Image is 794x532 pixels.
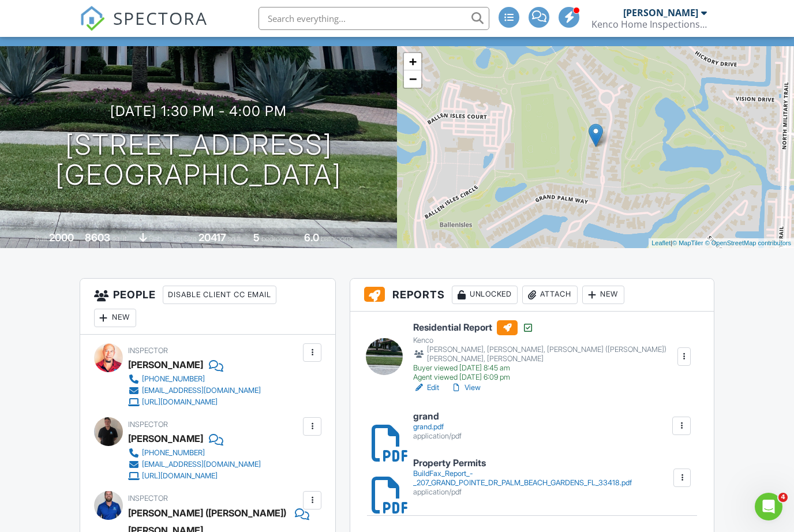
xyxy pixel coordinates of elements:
span: sq. ft. [112,234,128,243]
h6: grand [413,411,462,422]
span: Built [35,234,47,243]
span: 4 [778,493,788,502]
div: 20417 [198,231,226,243]
div: BuildFax_Report_-_207_GRAND_POINTE_DR_PALM_BEACH_GARDENS_FL_33418.pdf [413,469,672,488]
h1: [STREET_ADDRESS] [GEOGRAPHIC_DATA] [55,130,342,191]
span: Inspector [128,346,168,355]
input: Search everything... [259,7,489,30]
span: SPECTORA [113,6,208,30]
div: application/pdf [413,488,672,497]
h3: Reports [350,279,714,312]
div: [PERSON_NAME], [PERSON_NAME], [PERSON_NAME] ([PERSON_NAME]) [PERSON_NAME], [PERSON_NAME] [413,345,676,364]
div: [PERSON_NAME] [128,356,203,373]
div: Attach [522,286,578,304]
a: [EMAIL_ADDRESS][DOMAIN_NAME] [128,385,261,396]
div: [URL][DOMAIN_NAME] [142,471,218,481]
a: Zoom out [404,70,421,88]
iframe: Intercom live chat [755,493,782,520]
h3: People [80,279,336,335]
a: View [451,382,481,394]
div: grand.pdf [413,422,462,432]
div: [URL][DOMAIN_NAME] [142,398,218,407]
div: Kenco [413,336,676,345]
a: Residential Report Kenco [PERSON_NAME], [PERSON_NAME], [PERSON_NAME] ([PERSON_NAME]) [PERSON_NAME... [413,320,676,383]
span: Inspector [128,420,168,429]
div: Agent viewed [DATE] 6:09 pm [413,373,676,382]
a: Property Permits BuildFax_Report_-_207_GRAND_POINTE_DR_PALM_BEACH_GARDENS_FL_33418.pdf applicatio... [413,458,672,497]
a: Edit [413,382,439,394]
div: Disable Client CC Email [163,286,276,304]
a: © OpenStreetMap contributors [705,239,791,246]
a: Zoom in [404,53,421,70]
span: Inspector [128,494,168,503]
div: | [649,238,794,248]
a: Leaflet [651,239,671,246]
a: grand grand.pdf application/pdf [413,411,462,441]
a: [PHONE_NUMBER] [128,373,261,385]
a: [EMAIL_ADDRESS][DOMAIN_NAME] [128,459,261,470]
div: [PHONE_NUMBER] [142,448,205,458]
div: 8603 [85,231,110,243]
h6: Residential Report [413,320,676,335]
div: [EMAIL_ADDRESS][DOMAIN_NAME] [142,460,261,469]
div: New [582,286,624,304]
div: Unlocked [452,286,518,304]
span: bedrooms [261,234,293,243]
div: application/pdf [413,432,462,441]
a: © MapTiler [672,239,703,246]
div: New [94,309,136,327]
div: Kenco Home Inspections Inc. [591,18,707,30]
a: [URL][DOMAIN_NAME] [128,470,261,482]
span: slab [149,234,162,243]
span: bathrooms [321,234,354,243]
div: Buyer viewed [DATE] 8:45 am [413,364,676,373]
span: sq.ft. [228,234,242,243]
div: 6.0 [304,231,319,243]
div: [EMAIL_ADDRESS][DOMAIN_NAME] [142,386,261,395]
div: [PERSON_NAME] [623,7,698,18]
div: [PHONE_NUMBER] [142,374,205,384]
h3: [DATE] 1:30 pm - 4:00 pm [110,103,287,119]
span: Lot Size [173,234,197,243]
div: 2000 [49,231,74,243]
a: [URL][DOMAIN_NAME] [128,396,261,408]
img: The Best Home Inspection Software - Spectora [80,6,105,31]
a: SPECTORA [80,16,208,40]
div: [PERSON_NAME] [128,430,203,447]
h6: Property Permits [413,458,672,469]
div: 5 [253,231,260,243]
a: [PHONE_NUMBER] [128,447,261,459]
